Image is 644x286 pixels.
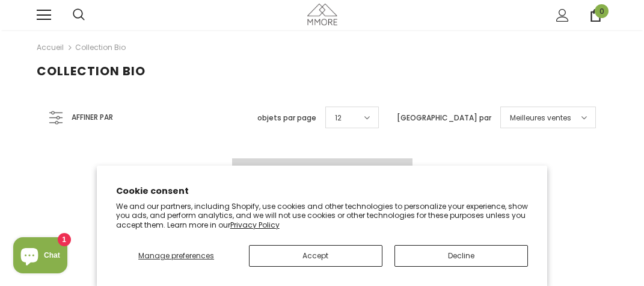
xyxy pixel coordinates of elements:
[10,237,71,276] inbox-online-store-chat: Shopify online store chat
[394,245,528,267] button: Decline
[257,112,316,124] label: objets par page
[249,245,382,267] button: Accept
[595,4,609,18] span: 0
[397,112,491,124] label: [GEOGRAPHIC_DATA] par
[116,185,529,197] h2: Cookie consent
[335,112,342,124] span: 12
[37,40,64,55] a: Accueil
[307,4,337,25] img: Cas MMORE
[116,245,237,267] button: Manage preferences
[37,63,146,79] span: Collection Bio
[510,112,571,124] span: Meilleures ventes
[72,111,113,124] span: Affiner par
[230,220,280,230] a: Privacy Policy
[138,250,214,261] span: Manage preferences
[75,42,126,52] a: Collection Bio
[589,9,602,22] a: 0
[116,202,529,230] p: We and our partners, including Shopify, use cookies and other technologies to personalize your ex...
